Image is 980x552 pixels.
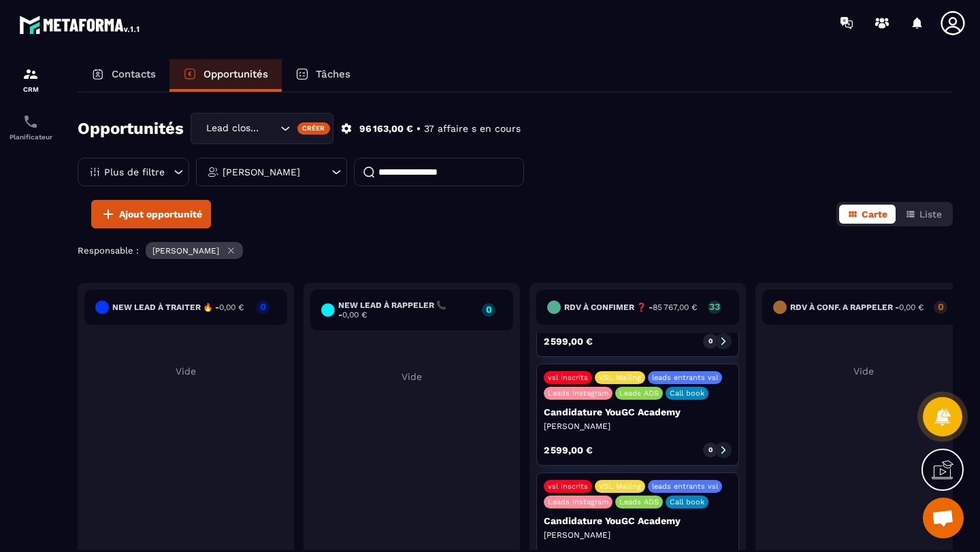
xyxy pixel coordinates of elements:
p: Vide [84,366,287,377]
a: Contacts [78,59,169,92]
p: 0 [934,302,947,311]
p: Leads ADS [619,498,659,506]
p: Vide [310,371,513,382]
p: vsl inscrits [548,482,588,491]
div: Ouvrir le chat [923,498,964,538]
button: Carte [839,205,896,224]
p: 2 599,00 € [544,445,593,455]
a: schedulerschedulerPlanificateur [3,103,58,151]
p: [PERSON_NAME] [223,167,300,177]
h6: New lead à RAPPELER 📞 - [338,300,475,320]
span: Liste [919,209,942,220]
span: Lead closing [203,121,263,136]
p: • [416,122,421,135]
p: 96 163,00 € [359,122,413,135]
p: 0 [708,445,713,455]
h6: RDV à confimer ❓ - [564,303,697,312]
h6: RDV à conf. A RAPPELER - [790,303,924,312]
p: Contacts [112,68,156,80]
p: Leads Instagram [548,498,608,506]
span: Ajout opportunité [119,207,202,221]
a: formationformationCRM [3,56,58,103]
span: 0,00 € [342,310,367,320]
p: Candidature YouGC Academy [544,515,732,526]
p: 33 [708,302,721,311]
p: 0 [708,337,713,346]
span: 0,00 € [899,303,924,312]
p: VSL Mailing [599,482,641,491]
p: CRM [3,86,58,93]
button: Ajout opportunité [91,200,211,228]
p: Candidature YouGC Academy [544,407,732,417]
input: Search for option [263,121,277,136]
p: vsl inscrits [548,373,588,382]
p: [PERSON_NAME] [544,421,732,432]
button: Liste [897,205,950,224]
span: Carte [862,209,887,220]
p: Call book [670,389,704,398]
p: [PERSON_NAME] [544,530,732,540]
p: Leads ADS [619,389,659,398]
p: 37 affaire s en cours [424,122,521,135]
p: Call book [670,498,704,506]
span: 0,00 € [219,303,244,312]
div: Search for option [191,113,333,144]
p: 0 [256,302,269,311]
div: Créer [297,122,331,135]
a: Tâches [282,59,364,92]
span: 85 767,00 € [653,303,697,312]
p: 2 599,00 € [544,337,593,346]
a: Opportunités [169,59,282,92]
p: Planificateur [3,133,58,141]
img: formation [22,66,39,82]
p: 0 [482,305,495,314]
p: leads entrants vsl [652,482,718,491]
h6: New lead à traiter 🔥 - [112,303,244,312]
img: scheduler [22,114,39,130]
img: logo [19,12,142,37]
p: VSL Mailing [599,373,641,382]
p: Tâches [316,68,350,80]
p: Leads Instagram [548,389,608,398]
p: Plus de filtre [104,167,165,177]
p: leads entrants vsl [652,373,718,382]
p: [PERSON_NAME] [152,246,219,256]
p: Vide [762,366,965,377]
p: Opportunités [203,68,268,80]
p: Responsable : [78,245,139,256]
h2: Opportunités [78,115,184,142]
